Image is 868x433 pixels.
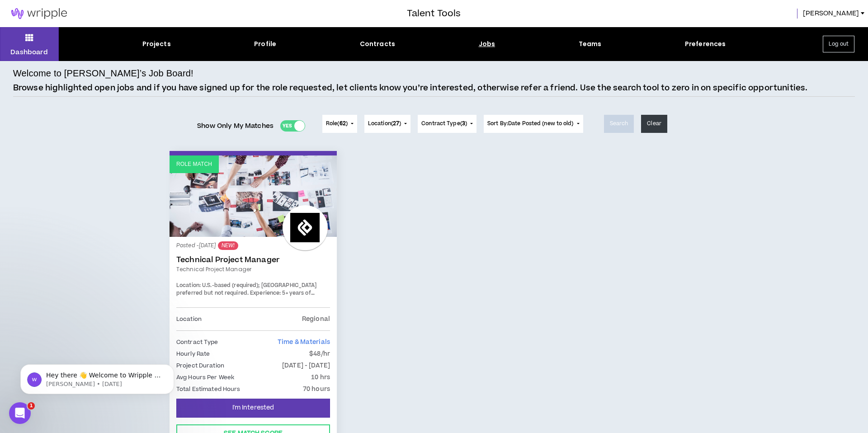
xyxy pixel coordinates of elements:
[13,66,193,80] h4: Welcome to [PERSON_NAME]’s Job Board!
[7,345,188,409] iframe: Intercom notifications message
[462,120,465,127] span: 3
[641,115,667,133] button: Clear
[340,120,346,127] span: 62
[232,404,274,412] span: I'm Interested
[579,39,602,49] div: Teams
[176,384,241,394] p: Total Estimated Hours
[176,349,210,359] p: Hourly Rate
[393,120,399,127] span: 27
[604,115,634,133] button: Search
[326,120,348,128] span: Role ( )
[803,9,859,19] span: [PERSON_NAME]
[282,361,330,371] p: [DATE] - [DATE]
[302,314,330,324] p: Regional
[311,372,330,382] p: 10 hrs
[418,115,476,133] button: Contract Type(3)
[142,39,171,49] div: Projects
[484,115,583,133] button: Sort By:Date Posted (new to old)
[176,337,218,347] p: Contract Type
[176,265,330,273] a: Technical Project Manager
[309,349,330,359] p: $48/hr
[13,82,808,94] p: Browse highlighted open jobs and if you have signed up for the role requested, let clients know y...
[176,361,224,371] p: Project Duration
[487,120,574,127] span: Sort By: Date Posted (new to old)
[9,402,31,424] iframe: Intercom live chat
[421,120,467,128] span: Contract Type ( )
[407,7,461,20] h3: Talent Tools
[360,39,395,49] div: Contracts
[176,241,330,250] p: Posted - [DATE]
[303,384,330,394] p: 70 hours
[170,155,337,237] a: Role Match
[176,160,212,169] p: Role Match
[176,282,201,289] span: Location:
[197,119,274,133] span: Show Only My Matches
[322,115,357,133] button: Role(62)
[218,241,238,250] sup: NEW!
[364,115,410,133] button: Location(27)
[176,255,330,264] a: Technical Project Manager
[254,39,276,49] div: Profile
[368,120,401,128] span: Location ( )
[176,282,317,297] span: U.S.-based (required); [GEOGRAPHIC_DATA] preferred but not required.
[278,338,330,347] span: Time & Materials
[250,289,281,297] span: Experience:
[10,47,48,57] p: Dashboard
[176,372,234,382] p: Avg Hours Per Week
[176,399,330,418] button: I'm Interested
[685,39,726,49] div: Preferences
[176,314,202,324] p: Location
[28,402,35,409] span: 1
[823,36,854,52] button: Log out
